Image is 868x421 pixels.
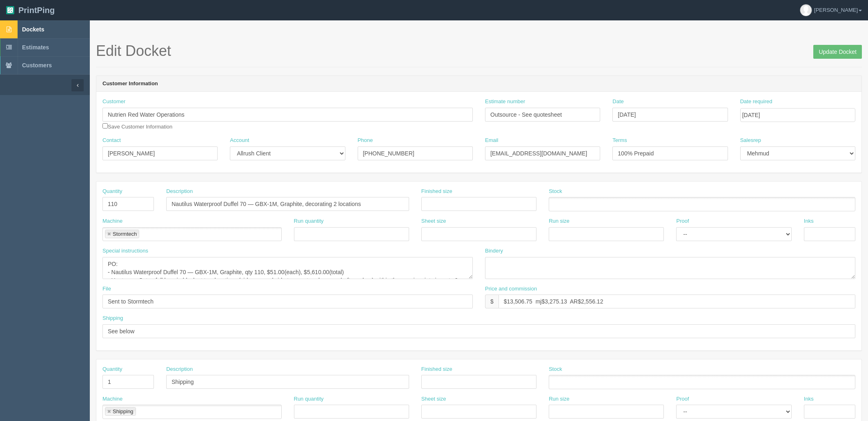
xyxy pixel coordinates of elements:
[549,395,570,403] label: Run size
[102,395,122,403] label: Machine
[549,217,570,225] label: Run size
[113,231,137,237] div: Stormtech
[96,43,862,59] h1: Edit Docket
[485,137,499,144] label: Email
[166,366,193,373] label: Description
[22,62,52,69] span: Customers
[102,366,122,373] label: Quantity
[358,137,373,144] label: Phone
[813,45,862,59] input: Update Docket
[676,217,689,225] label: Proof
[102,98,473,131] div: Save Customer Information
[294,395,324,403] label: Run quantity
[230,137,249,144] label: Account
[22,44,49,51] span: Estimates
[800,4,812,16] img: avatar_default-7531ab5dedf162e01f1e0bb0964e6a185e93c5c22dfe317fb01d7f8cd2b1632c.jpg
[485,285,537,293] label: Price and commission
[740,98,772,106] label: Date required
[294,217,324,225] label: Run quantity
[102,217,122,225] label: Machine
[102,257,473,279] textarea: PO: - Nautilus Waterproof Duffel 70 — GBX-1M, Graphite, qty 110, $51.00(each), $5,610.00(total) -...
[421,366,452,373] label: Finished size
[676,395,689,403] label: Proof
[102,315,123,322] label: Shipping
[549,188,562,195] label: Stock
[22,26,44,33] span: Dockets
[421,188,452,195] label: Finished size
[102,285,111,293] label: File
[804,395,814,403] label: Inks
[612,98,623,106] label: Date
[485,98,525,106] label: Estimate number
[421,395,446,403] label: Sheet size
[740,137,761,144] label: Salesrep
[485,295,499,308] div: $
[804,217,814,225] label: Inks
[102,247,148,255] label: Special instructions
[6,6,14,14] img: logo-3e63b451c926e2ac314895c53de4908e5d424f24456219fb08d385ab2e579770.png
[549,366,562,373] label: Stock
[113,409,134,414] div: Shipping
[421,217,446,225] label: Sheet size
[612,137,627,144] label: Terms
[96,76,861,92] header: Customer Information
[102,137,121,144] label: Contact
[485,247,503,255] label: Bindery
[102,98,125,106] label: Customer
[102,188,122,195] label: Quantity
[102,108,473,122] input: Enter customer name
[166,188,193,195] label: Description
